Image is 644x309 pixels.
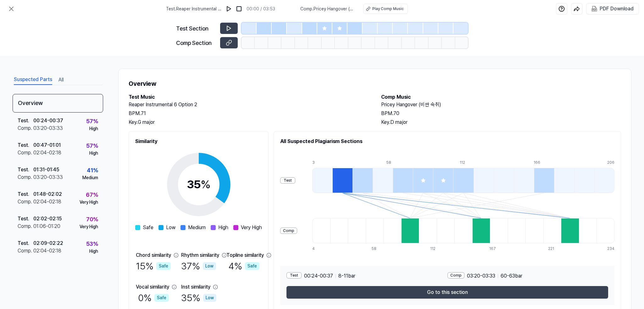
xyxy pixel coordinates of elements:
[381,93,621,101] h2: Comp Music
[381,119,621,126] div: Key. D major
[143,224,153,231] span: Safe
[181,291,216,305] div: 35 %
[14,75,52,85] button: Suspected Parts
[381,101,621,108] h2: Pricey Hangover (비싼 숙취)
[241,224,262,231] span: Very High
[372,6,404,12] div: Play Comp Music
[136,251,171,259] div: Chord similarity
[80,223,98,230] div: Very High
[135,138,262,145] h2: Similarity
[18,215,33,223] div: Test .
[312,246,330,251] div: 4
[228,259,259,273] div: 4 %
[590,3,635,14] button: PDF Download
[33,190,62,198] div: 01:48 - 02:02
[607,160,614,165] div: 206
[166,224,175,231] span: Low
[33,124,63,132] div: 03:20 - 03:33
[33,117,63,124] div: 00:24 - 00:37
[80,199,98,206] div: Very High
[33,247,61,255] div: 02:04 - 02:18
[447,272,464,279] div: Comp
[18,247,33,255] div: Comp .
[280,228,297,234] div: Comp
[89,150,98,157] div: High
[33,198,61,206] div: 02:04 - 02:18
[300,6,356,12] span: Comp . Pricey Hangover (비싼 숙취)
[86,141,98,150] div: 57 %
[58,75,64,85] button: All
[18,198,33,206] div: Comp .
[33,215,62,223] div: 02:02 - 02:15
[18,117,33,124] div: Test .
[245,262,259,270] div: Safe
[187,176,211,193] div: 35
[87,166,98,174] div: 41 %
[489,246,507,251] div: 167
[304,272,333,280] span: 00:24 - 00:37
[18,141,33,149] div: Test .
[501,272,522,280] span: 60 - 63 bar
[86,117,98,125] div: 57 %
[176,39,216,47] div: Comp Section
[18,149,33,157] div: Comp .
[18,190,33,198] div: Test .
[33,166,59,174] div: 01:31 - 01:45
[18,166,33,174] div: Test .
[218,224,228,231] span: High
[371,246,389,251] div: 58
[18,240,33,247] div: Test .
[33,174,63,181] div: 03:20 - 03:33
[33,149,61,157] div: 02:04 - 02:18
[591,6,597,12] img: PDF Download
[188,224,206,231] span: Medium
[181,251,219,259] div: Rhythm similarity
[226,6,232,12] img: play
[33,240,63,247] div: 02:09 - 02:22
[129,93,369,101] h2: Test Music
[338,272,355,280] span: 8 - 11 bar
[176,24,216,33] div: Test Section
[181,259,216,273] div: 37 %
[247,6,275,12] div: 00:00 / 03:53
[574,6,580,12] img: share
[181,283,210,291] div: Inst similarity
[280,177,295,184] div: Test
[558,6,565,12] img: help
[136,259,171,273] div: 15 %
[89,125,98,132] div: High
[460,160,480,165] div: 112
[236,6,242,12] img: stop
[18,174,33,181] div: Comp .
[286,272,302,279] div: Test
[607,246,614,251] div: 234
[129,101,369,108] h2: Reaper Instrumental 6 Option 2
[430,246,448,251] div: 112
[86,215,98,223] div: 70 %
[226,251,264,259] div: Topline similarity
[138,291,169,305] div: 0 %
[86,190,98,199] div: 67 %
[129,119,369,126] div: Key. G major
[154,294,169,302] div: Safe
[82,174,98,181] div: Medium
[18,223,33,230] div: Comp .
[166,6,221,12] span: Test . Reaper Instrumental 6 Option 2
[534,160,554,165] div: 166
[548,246,566,251] div: 221
[33,223,60,230] div: 01:06 - 01:20
[386,160,406,165] div: 58
[467,272,495,280] span: 03:20 - 03:33
[136,283,169,291] div: Vocal similarity
[280,138,614,145] h2: All Suspected Plagiarism Sections
[203,294,216,302] div: Low
[381,110,621,117] div: BPM. 70
[203,262,216,270] div: Low
[13,94,103,113] div: Overview
[363,4,408,14] button: Play Comp Music
[129,110,369,117] div: BPM. 71
[312,160,332,165] div: 3
[600,5,634,13] div: PDF Download
[89,248,98,255] div: High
